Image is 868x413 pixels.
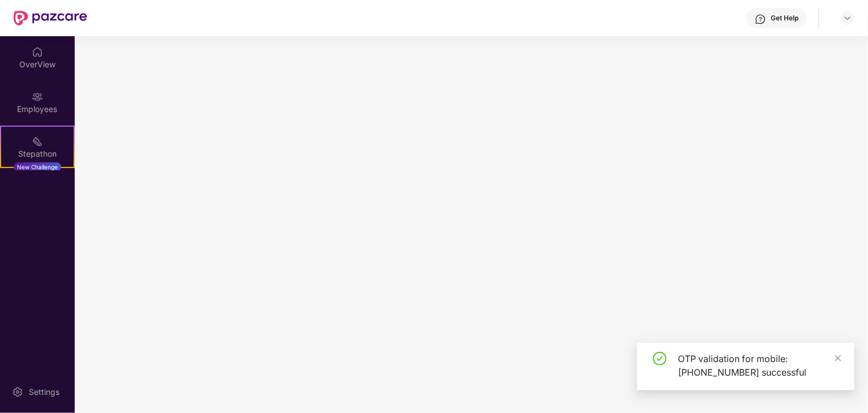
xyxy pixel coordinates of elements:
[755,14,766,25] img: svg+xml;base64,PHN2ZyBpZD0iSGVscC0zMngzMiIgeG1sbnM9Imh0dHA6Ly93d3cudzMub3JnLzIwMDAvc3ZnIiB3aWR0aD...
[25,386,63,398] div: Settings
[14,11,87,25] img: New Pazcare Logo
[653,352,667,365] span: check-circle
[32,46,43,58] img: svg+xml;base64,PHN2ZyBpZD0iSG9tZSIgeG1sbnM9Imh0dHA6Ly93d3cudzMub3JnLzIwMDAvc3ZnIiB3aWR0aD0iMjAiIG...
[14,162,61,171] div: New Challenge
[1,148,74,160] div: Stepathon
[32,136,43,147] img: svg+xml;base64,PHN2ZyB4bWxucz0iaHR0cDovL3d3dy53My5vcmcvMjAwMC9zdmciIHdpZHRoPSIyMSIgaGVpZ2h0PSIyMC...
[771,14,798,23] div: Get Help
[32,91,43,102] img: svg+xml;base64,PHN2ZyBpZD0iRW1wbG95ZWVzIiB4bWxucz0iaHR0cDovL3d3dy53My5vcmcvMjAwMC9zdmciIHdpZHRoPS...
[12,386,23,398] img: svg+xml;base64,PHN2ZyBpZD0iU2V0dGluZy0yMHgyMCIgeG1sbnM9Imh0dHA6Ly93d3cudzMub3JnLzIwMDAvc3ZnIiB3aW...
[834,354,842,362] span: close
[843,14,852,23] img: svg+xml;base64,PHN2ZyBpZD0iRHJvcGRvd24tMzJ4MzIiIHhtbG5zPSJodHRwOi8vd3d3LnczLm9yZy8yMDAwL3N2ZyIgd2...
[678,352,841,379] div: OTP validation for mobile: [PHONE_NUMBER] successful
